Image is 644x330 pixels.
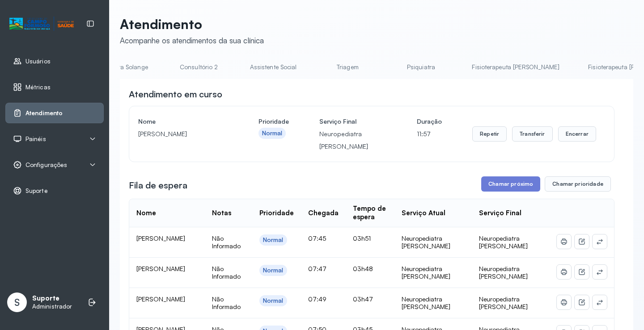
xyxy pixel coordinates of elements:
[353,265,373,272] span: 03h48
[168,60,230,75] a: Consultório 2
[13,57,96,66] a: Usuários
[319,115,386,128] h4: Serviço Final
[32,294,72,303] p: Suporte
[402,234,465,250] div: Neuropediatra [PERSON_NAME]
[13,109,96,117] a: Atendimento
[136,209,156,217] div: Nome
[353,234,371,242] span: 03h51
[262,129,283,137] div: Normal
[212,234,241,250] span: Não Informado
[212,265,241,280] span: Não Informado
[545,176,611,192] button: Chamar prioridade
[472,126,507,142] button: Repetir
[512,126,553,142] button: Transferir
[479,209,521,217] div: Serviço Final
[308,209,339,217] div: Chegada
[558,126,596,142] button: Encerrar
[479,295,528,311] span: Neuropediatra [PERSON_NAME]
[9,17,74,31] img: Logotipo do estabelecimento
[138,115,228,128] h4: Nome
[258,115,289,128] h4: Prioridade
[13,83,96,92] a: Métricas
[129,88,222,100] h3: Atendimento em curso
[259,209,294,217] div: Prioridade
[263,297,284,305] div: Normal
[308,234,326,242] span: 07:45
[212,295,241,311] span: Não Informado
[390,60,452,75] a: Psiquiatra
[402,295,465,311] div: Neuropediatra [PERSON_NAME]
[25,161,67,169] span: Configurações
[25,187,48,195] span: Suporte
[353,205,387,221] div: Tempo de espera
[120,36,264,45] div: Acompanhe os atendimentos da sua clínica
[25,84,51,91] span: Métricas
[479,265,528,280] span: Neuropediatra [PERSON_NAME]
[241,60,306,75] a: Assistente Social
[25,58,51,65] span: Usuários
[263,236,284,244] div: Normal
[308,295,326,303] span: 07:49
[479,234,528,250] span: Neuropediatra [PERSON_NAME]
[136,234,185,242] span: [PERSON_NAME]
[319,128,386,153] p: Neuropediatra [PERSON_NAME]
[136,295,185,303] span: [PERSON_NAME]
[463,60,568,75] a: Fisioterapeuta [PERSON_NAME]
[263,267,284,274] div: Normal
[129,179,187,192] h3: Fila de espera
[353,295,373,303] span: 03h47
[212,209,231,217] div: Notas
[316,60,379,75] a: Triagem
[417,128,442,140] p: 11:57
[481,176,540,192] button: Chamar próximo
[138,128,228,140] p: [PERSON_NAME]
[417,115,442,128] h4: Duração
[25,135,46,143] span: Painéis
[25,109,63,117] span: Atendimento
[120,16,264,32] p: Atendimento
[402,209,445,217] div: Serviço Atual
[308,265,326,272] span: 07:47
[402,265,465,280] div: Neuropediatra [PERSON_NAME]
[32,303,72,310] p: Administrador
[136,265,185,272] span: [PERSON_NAME]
